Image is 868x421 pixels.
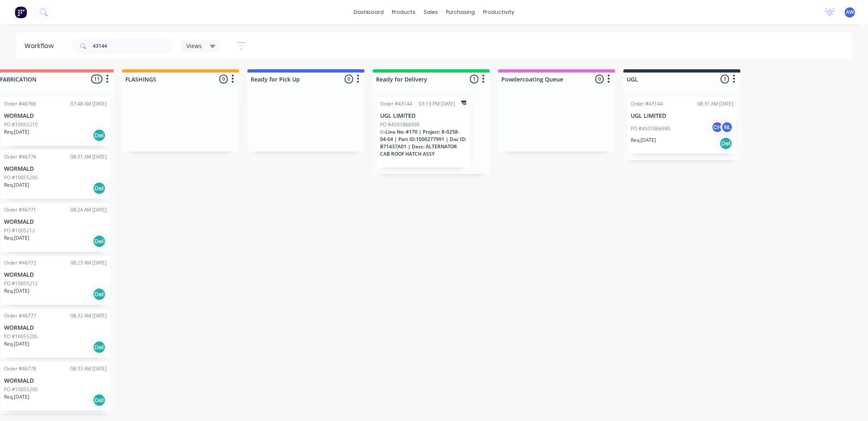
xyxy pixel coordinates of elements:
div: Del [93,182,106,195]
div: Order #43144 [380,100,412,108]
p: Req. [DATE] [631,137,656,144]
p: WORMALD [4,218,107,225]
div: 08:23 AM [DATE] [70,259,107,267]
p: Req. [DATE] [4,234,29,242]
div: Del [93,341,106,354]
div: 08:31 AM [DATE] [70,153,107,161]
div: purchasing [442,6,479,18]
div: Del [93,394,106,407]
p: UGL LIMITED [380,112,466,119]
a: dashboard [350,6,388,18]
p: WORMALD [4,112,107,119]
div: Order #46776 [4,153,36,161]
p: PO #10055212 [4,280,38,287]
p: PO #1005212 [4,227,35,234]
div: 07:48 AM [DATE] [70,100,107,108]
span: Views [186,42,202,50]
div: Workflow [24,41,58,51]
div: Order #4314408:31 AM [DATE]UGL LIMITEDPO #4501866990CHNLReq.[DATE]Del [627,97,737,154]
p: Req. [DATE] [4,393,29,401]
div: Del [93,288,106,301]
p: Req. [DATE] [4,128,29,136]
div: Order #46771 [4,206,36,214]
p: WORMALD [4,165,107,172]
div: productivity [479,6,518,18]
p: WORMALD [4,271,107,278]
span: 8 x [380,128,385,135]
p: PO #4501866990 [631,125,670,132]
div: Order #4677708:32 AM [DATE]WORMALDPO #10055205Req.[DATE]Del [1,309,110,358]
div: 08:24 AM [DATE] [70,206,107,214]
div: Order #46772 [4,259,36,267]
span: AW [846,9,854,16]
div: products [388,6,420,18]
p: Req. [DATE] [4,340,29,348]
div: 08:32 AM [DATE] [70,312,107,320]
div: Order #4677608:31 AM [DATE]WORMALDPO #10055205Req.[DATE]Del [1,150,110,199]
p: PO #10055205 [4,333,38,340]
span: Line No: #170 | Project: R-0258-04-04 | Part ID:1000277991 | Doc ID: B71437A01 | Desc: ALTERNATOR... [380,128,466,157]
p: WORMALD [4,377,107,384]
p: PO #4501866990 [380,121,420,128]
div: Order #46777 [4,312,36,320]
p: Req. [DATE] [4,181,29,189]
div: Del [719,137,732,150]
p: WORMALD [4,324,107,331]
div: Order #4676607:48 AM [DATE]WORMALDPO #10055215Req.[DATE]Del [1,97,110,146]
div: 08:33 AM [DATE] [70,365,107,373]
p: PO #10055205 [4,174,38,181]
div: Order #43144 [631,100,663,108]
p: PO #10055215 [4,121,38,128]
p: Req. [DATE] [4,287,29,295]
input: Search for orders... [93,38,173,54]
div: Order #4314403:19 PM [DATE]UGL LIMITEDPO #45018669908xLine No: #170 | Project: R-0258-04-04 | Par... [377,97,470,168]
div: 08:31 AM [DATE] [697,100,733,108]
div: Order #46778 [4,365,36,373]
div: sales [420,6,442,18]
div: Del [93,129,106,142]
img: Factory [15,6,27,18]
div: CH [711,121,724,133]
div: Order #4677108:24 AM [DATE]WORMALDPO #1005212Req.[DATE]Del [1,203,110,252]
div: Order #46766 [4,100,36,108]
div: NL [721,121,733,133]
div: Order #4677208:23 AM [DATE]WORMALDPO #10055212Req.[DATE]Del [1,256,110,305]
p: UGL LIMITED [631,112,733,119]
div: Del [93,235,106,248]
div: Order #4677808:33 AM [DATE]WORMALDPO #10055205Req.[DATE]Del [1,362,110,411]
div: 03:19 PM [DATE] [419,100,455,108]
p: PO #10055205 [4,386,38,393]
